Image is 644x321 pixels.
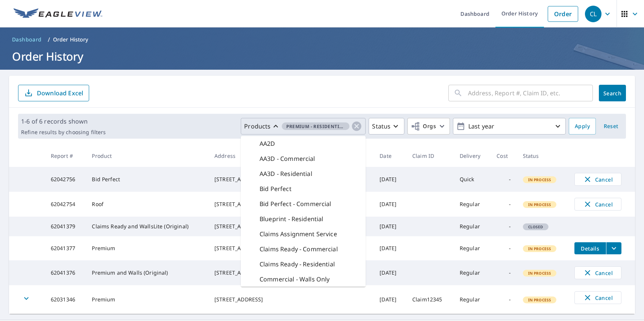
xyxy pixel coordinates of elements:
span: Orgs [411,122,436,131]
span: In Process [524,271,556,276]
button: Status [369,118,404,135]
p: AA3D - Residential [260,169,312,178]
td: [DATE] [374,192,406,217]
div: CL [585,6,601,22]
div: [STREET_ADDRESS] [214,223,368,230]
button: filesDropdownBtn-62041377 [606,242,621,254]
div: [STREET_ADDRESS][PERSON_NAME][PERSON_NAME] [214,176,368,183]
img: EV Logo [14,8,102,20]
td: Regular [454,236,491,260]
td: - [491,285,517,314]
td: - [491,260,517,285]
a: Order [548,6,578,22]
td: [DATE] [374,260,406,285]
span: Details [579,245,601,252]
p: Commercial - Walls Only [260,275,330,284]
nav: breadcrumb [9,34,635,46]
a: Dashboard [9,34,45,46]
th: Status [517,145,568,167]
td: - [491,192,517,217]
span: Search [605,90,620,97]
td: 62031346 [45,285,86,314]
span: Closed [524,224,548,229]
th: Delivery [454,145,491,167]
th: Claim ID [406,145,454,167]
button: detailsBtn-62041377 [574,242,606,254]
th: Date [374,145,406,167]
th: Product [86,145,208,167]
li: / [48,35,50,44]
div: AA2D [241,136,366,151]
span: In Process [524,297,556,303]
button: ProductsPremium - Residential [241,118,366,135]
button: Orgs [407,118,450,135]
p: Download Excel [37,89,83,97]
div: [STREET_ADDRESS] [214,200,368,208]
p: AA3D - Commercial [260,154,315,163]
p: Claims Assignment Service [260,229,337,238]
div: Claims Ready - Commercial [241,242,366,257]
span: Cancel [582,268,614,277]
td: 62042756 [45,167,86,192]
td: Premium and Walls (Original) [86,260,208,285]
button: Download Excel [18,85,89,101]
span: Cancel [582,175,614,184]
div: Claims Ready - Residential [241,257,366,272]
p: Products [244,122,270,131]
td: Quick [454,167,491,192]
span: Reset [602,122,620,131]
button: Cancel [574,173,621,186]
p: 1-6 of 6 records shown [21,117,106,126]
p: Status [372,122,390,131]
span: In Process [524,202,556,207]
div: Commercial - Walls Only [241,272,366,287]
p: Refine results by choosing filters [21,129,106,136]
span: Cancel [582,293,614,302]
td: Bid Perfect [86,167,208,192]
p: Order History [53,36,88,43]
span: Premium - Residential [282,122,349,130]
div: [STREET_ADDRESS] [214,245,368,252]
span: Apply [575,122,590,131]
td: Regular [454,192,491,217]
th: Cost [491,145,517,167]
td: - [491,167,517,192]
td: [DATE] [374,167,406,192]
h1: Order History [9,49,635,64]
th: Report # [45,145,86,167]
td: Claims Ready and WallsLite (Original) [86,217,208,236]
button: Reset [599,118,623,135]
span: Cancel [582,200,614,209]
td: Roof [86,192,208,217]
span: In Process [524,177,556,182]
div: Bid Perfect - Commercial [241,196,366,211]
td: Regular [454,260,491,285]
td: Claim12345 [406,285,454,314]
td: Regular [454,285,491,314]
input: Address, Report #, Claim ID, etc. [468,83,593,104]
td: Premium [86,285,208,314]
p: Bid Perfect [260,184,292,193]
td: 62042754 [45,192,86,217]
th: Address [208,145,374,167]
td: Premium [86,236,208,260]
p: Claims Ready - Commercial [260,245,338,254]
button: Cancel [574,198,621,211]
p: Blueprint - Residential [260,214,323,223]
div: [STREET_ADDRESS] [214,296,368,303]
td: 62041379 [45,217,86,236]
td: 62041376 [45,260,86,285]
td: 62041377 [45,236,86,260]
div: AA3D - Commercial [241,151,366,166]
button: Cancel [574,266,621,279]
span: Dashboard [12,36,42,43]
td: [DATE] [374,285,406,314]
div: [STREET_ADDRESS] [214,269,368,277]
div: Blueprint - Residential [241,211,366,226]
span: In Process [524,246,556,251]
td: Regular [454,217,491,236]
div: Bid Perfect [241,181,366,196]
button: Apply [569,118,596,135]
td: - [491,236,517,260]
button: Search [599,85,626,101]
